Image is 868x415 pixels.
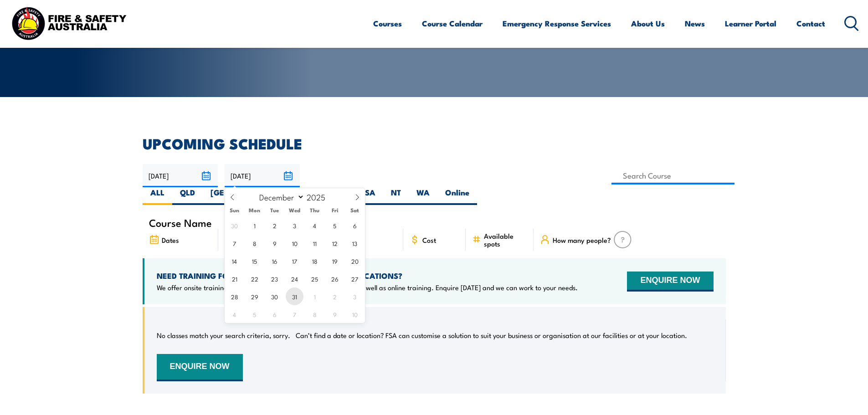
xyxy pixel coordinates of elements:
input: From date [143,164,218,187]
input: To date [225,164,300,187]
span: Tue [265,207,285,213]
span: Dates [162,236,179,244]
span: December 7, 2025 [226,234,243,252]
span: December 25, 2025 [306,270,324,287]
span: Fri [325,207,345,213]
span: January 6, 2026 [266,305,283,323]
input: Search Course [611,167,735,184]
span: Thu [305,207,325,213]
span: December 1, 2025 [246,216,263,234]
label: Online [437,187,477,205]
p: We offer onsite training, training at our centres, multisite solutions as well as online training... [157,283,578,292]
span: December 31, 2025 [286,287,303,305]
h4: NEED TRAINING FOR LARGER GROUPS OR MULTIPLE LOCATIONS? [157,271,578,281]
label: TAS [328,187,357,205]
span: January 1, 2026 [306,287,324,305]
span: December 2, 2025 [266,216,283,234]
button: ENQUIRE NOW [627,272,713,292]
label: NT [383,187,409,205]
a: Courses [373,11,402,36]
p: Can’t find a date or location? FSA can customise a solution to suit your business or organisation... [296,331,687,340]
span: December 13, 2025 [346,234,364,252]
button: ENQUIRE NOW [157,354,243,381]
span: Wed [285,207,305,213]
select: Month [255,191,304,203]
span: December 17, 2025 [286,252,303,270]
label: SA [357,187,383,205]
span: December 11, 2025 [306,234,324,252]
span: January 5, 2026 [246,305,263,323]
span: Course Name [149,219,212,226]
a: Emergency Response Services [503,11,611,36]
span: December 22, 2025 [246,270,263,287]
label: [GEOGRAPHIC_DATA] [203,187,299,205]
a: About Us [631,11,665,36]
h2: UPCOMING SCHEDULE [143,137,726,149]
span: December 29, 2025 [246,287,263,305]
span: December 26, 2025 [326,270,344,287]
a: Course Calendar [422,11,483,36]
span: Available spots [484,232,527,247]
label: ALL [143,187,172,205]
span: December 30, 2025 [266,287,283,305]
span: December 4, 2025 [306,216,324,234]
span: Mon [245,207,265,213]
label: WA [409,187,437,205]
input: Year [304,191,334,202]
label: VIC [299,187,328,205]
span: December 15, 2025 [246,252,263,270]
span: December 28, 2025 [226,287,243,305]
span: January 4, 2026 [226,305,243,323]
span: December 5, 2025 [326,216,344,234]
span: January 8, 2026 [306,305,324,323]
span: December 27, 2025 [346,270,364,287]
span: December 20, 2025 [346,252,364,270]
span: December 16, 2025 [266,252,283,270]
label: QLD [172,187,203,205]
span: How many people? [553,236,611,244]
span: December 24, 2025 [286,270,303,287]
span: January 9, 2026 [326,305,344,323]
span: December 23, 2025 [266,270,283,287]
a: News [685,11,705,36]
span: December 10, 2025 [286,234,303,252]
a: Contact [796,11,825,36]
span: Cost [422,236,436,244]
span: December 8, 2025 [246,234,263,252]
span: December 14, 2025 [226,252,243,270]
span: December 12, 2025 [326,234,344,252]
span: Sat [345,207,365,213]
span: January 3, 2026 [346,287,364,305]
span: December 9, 2025 [266,234,283,252]
span: December 3, 2025 [286,216,303,234]
p: No classes match your search criteria, sorry. [157,331,290,340]
span: January 2, 2026 [326,287,344,305]
span: December 18, 2025 [306,252,324,270]
span: January 10, 2026 [346,305,364,323]
span: December 21, 2025 [226,270,243,287]
span: Sun [225,207,245,213]
a: Learner Portal [725,11,776,36]
span: December 6, 2025 [346,216,364,234]
span: January 7, 2026 [286,305,303,323]
span: December 19, 2025 [326,252,344,270]
span: November 30, 2025 [226,216,243,234]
